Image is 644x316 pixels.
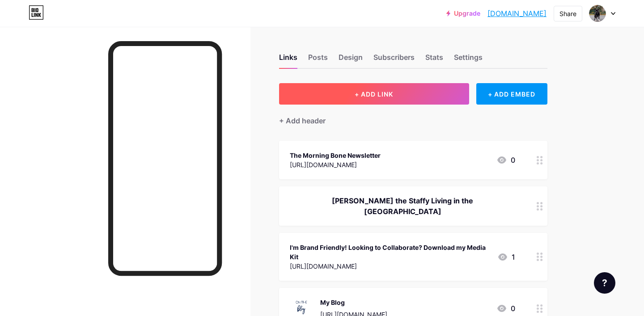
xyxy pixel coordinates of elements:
span: + ADD LINK [355,90,393,98]
div: Design [339,52,363,68]
div: 1 [497,252,515,262]
a: [DOMAIN_NAME] [487,8,547,19]
div: I'm Brand Friendly! Looking to Collaborate? Download my Media Kit [290,243,490,261]
div: Links [279,52,297,68]
div: Stats [425,52,443,68]
div: The Morning Bone Newsletter [290,151,381,160]
a: Upgrade [446,10,480,17]
div: My Blog [320,298,387,307]
div: Share [559,9,576,18]
div: + ADD EMBED [476,83,547,105]
img: peggythestaffy [589,5,606,22]
div: Settings [454,52,483,68]
div: 0 [496,303,515,314]
div: [URL][DOMAIN_NAME] [290,160,381,169]
div: [PERSON_NAME] the Staffy Living in the [GEOGRAPHIC_DATA] [290,195,515,217]
div: + Add header [279,115,326,126]
div: [URL][DOMAIN_NAME] [290,261,490,271]
div: Subscribers [373,52,415,68]
div: 0 [496,155,515,165]
div: Posts [308,52,328,68]
button: + ADD LINK [279,83,469,105]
